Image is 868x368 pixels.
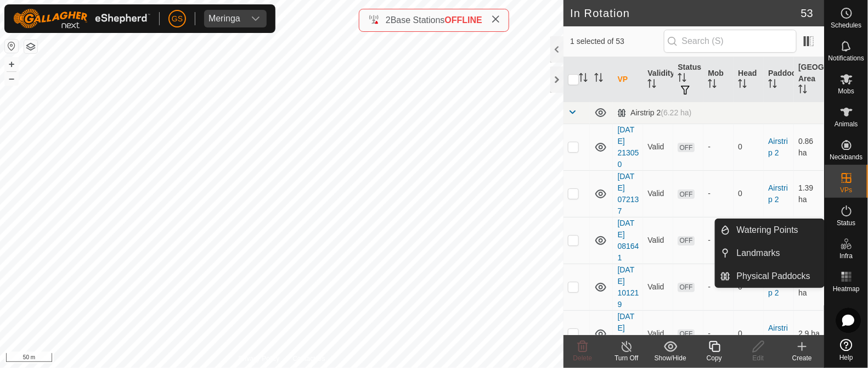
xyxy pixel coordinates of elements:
p-sorticon: Activate to sort [768,81,777,90]
a: Airstrip 2 [768,277,788,297]
span: Status [837,220,855,226]
p-sorticon: Activate to sort [798,86,807,95]
td: 2.9 ha [794,310,824,357]
th: VP [613,57,643,102]
div: Turn Off [605,353,649,363]
span: Mobs [838,88,854,94]
button: – [5,72,18,85]
a: Contact Us [292,354,325,364]
td: Valid [643,310,673,357]
a: Airstrip 2 [768,324,788,344]
th: Paddock [764,57,794,102]
td: Valid [643,264,673,310]
div: Show/Hide [649,353,692,363]
button: Map Layers [24,40,37,53]
p-sorticon: Activate to sort [708,81,717,90]
th: Head [734,57,764,102]
td: 0 [734,217,764,264]
th: Validity [643,57,673,102]
a: Airstrip 2 [768,183,788,204]
li: Watering Points [715,219,824,241]
span: Heatmap [833,286,860,292]
th: Mob [703,57,734,102]
span: Base Stations [391,15,445,25]
div: - [708,328,729,339]
span: OFF [678,236,694,246]
td: 0.86 ha [794,124,824,170]
div: Meringa [208,14,240,23]
span: OFF [678,283,694,292]
td: 0 [734,310,764,357]
button: Reset Map [5,40,18,53]
span: 2 [386,15,391,25]
a: Watering Points [730,219,824,241]
a: [DATE] 072137 [617,172,639,215]
span: Physical Paddocks [737,270,810,283]
p-sorticon: Activate to sort [594,75,603,83]
div: Copy [692,353,736,363]
span: OFF [678,330,694,339]
span: Schedules [831,22,861,29]
td: 1.97 ha [794,217,824,264]
div: Create [780,353,824,363]
p-sorticon: Activate to sort [738,81,747,90]
li: Landmarks [715,242,824,264]
span: Notifications [828,55,864,62]
td: Valid [643,170,673,217]
span: Landmarks [737,247,780,260]
span: OFFLINE [445,15,482,25]
div: - [708,235,729,246]
span: Help [839,354,853,361]
img: Gallagher Logo [13,9,150,29]
a: [DATE] 081641 [617,219,639,262]
p-sorticon: Activate to sort [579,75,588,83]
span: VPs [840,187,852,193]
th: Status [673,57,703,102]
div: - [708,281,729,293]
span: Infra [839,253,853,259]
span: 1 selected of 53 [570,36,663,47]
a: Help [825,334,868,365]
div: - [708,188,729,199]
span: 53 [801,5,813,21]
a: [DATE] 213050 [617,125,639,169]
td: Valid [643,217,673,264]
div: Edit [736,353,780,363]
span: OFF [678,143,694,152]
span: Neckbands [830,154,863,160]
div: - [708,141,729,153]
span: Meringa [204,10,245,27]
button: + [5,58,18,71]
td: Valid [643,124,673,170]
td: 1.39 ha [794,170,824,217]
span: OFF [678,189,694,199]
p-sorticon: Activate to sort [647,81,656,90]
span: (6.22 ha) [661,108,692,117]
div: dropdown trigger [245,10,267,27]
td: 0 [734,170,764,217]
input: Search (S) [664,30,797,53]
a: Landmarks [730,242,824,264]
span: Watering Points [737,224,798,237]
span: Delete [573,354,593,362]
a: [DATE] 072243 [617,312,639,355]
a: Airstrip 2 [768,137,788,157]
span: GS [172,13,183,25]
div: Airstrip 2 [617,108,691,118]
a: [DATE] 101219 [617,265,639,309]
a: Privacy Policy [239,354,280,364]
li: Physical Paddocks [715,265,824,287]
td: 0 [734,124,764,170]
p-sorticon: Activate to sort [678,75,686,83]
h2: In Rotation [570,7,801,20]
th: [GEOGRAPHIC_DATA] Area [794,57,824,102]
a: Physical Paddocks [730,265,824,287]
span: Animals [835,121,858,127]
